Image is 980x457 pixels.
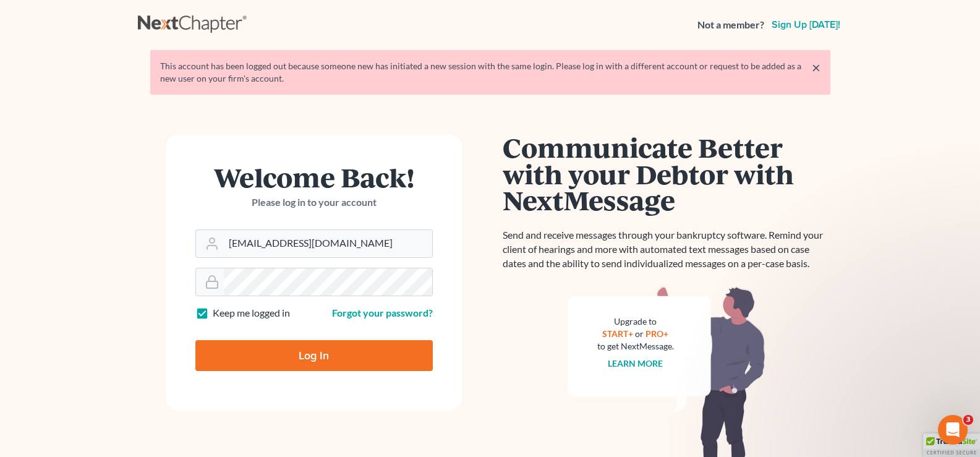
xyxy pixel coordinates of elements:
[597,340,674,352] div: to get NextMessage.
[195,164,433,190] h1: Welcome Back!
[608,358,663,369] a: Learn more
[332,307,433,318] a: Forgot your password?
[646,328,668,339] a: PRO+
[938,415,968,445] iframe: Intercom live chat
[503,134,830,213] h1: Communicate Better with your Debtor with NextMessage
[213,306,290,320] label: Keep me logged in
[769,20,843,30] a: Sign up [DATE]!
[602,328,633,339] a: START+
[923,434,980,457] div: TrustedSite Certified
[697,18,764,32] strong: Not a member?
[812,60,820,75] a: ×
[635,328,644,339] span: or
[963,415,973,425] span: 3
[733,337,980,424] iframe: Intercom notifications message
[195,195,433,210] p: Please log in to your account
[195,340,433,371] input: Log In
[503,228,830,271] p: Send and receive messages through your bankruptcy software. Remind your client of hearings and mo...
[224,230,432,257] input: Email Address
[597,315,674,328] div: Upgrade to
[160,60,820,85] div: This account has been logged out because someone new has initiated a new session with the same lo...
